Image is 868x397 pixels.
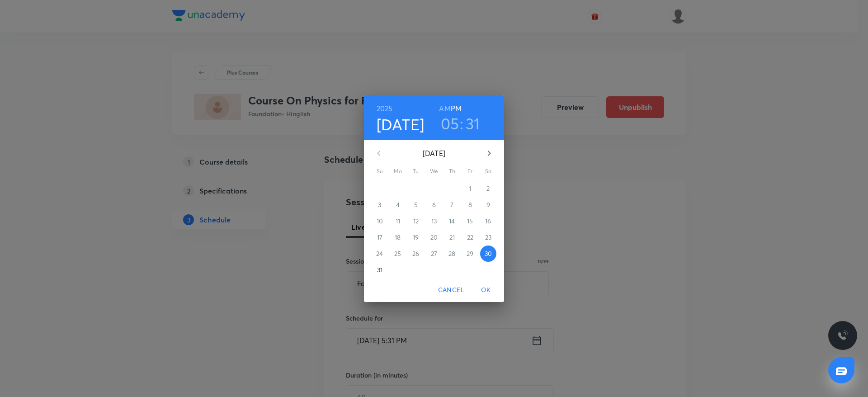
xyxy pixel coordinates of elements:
button: 31 [372,262,388,278]
span: OK [475,284,497,296]
p: 30 [485,249,492,258]
span: Cancel [438,284,464,296]
span: Tu [408,167,424,176]
p: [DATE] [390,148,478,159]
button: 30 [480,246,496,262]
span: Su [372,167,388,176]
button: 05 [441,114,459,133]
h3: : [460,114,463,133]
button: Cancel [434,282,468,298]
button: OK [472,282,500,298]
button: [DATE] [377,115,425,134]
span: Mo [390,167,406,176]
button: 31 [466,114,480,133]
button: 2025 [377,102,393,115]
p: 31 [377,265,382,274]
span: We [426,167,442,176]
span: Fr [462,167,478,176]
button: AM [439,102,450,115]
button: PM [451,102,462,115]
span: Sa [480,167,496,176]
span: Th [444,167,460,176]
